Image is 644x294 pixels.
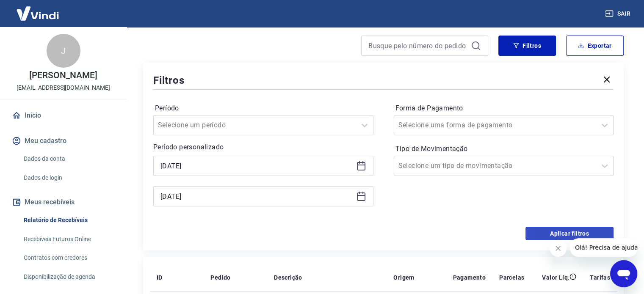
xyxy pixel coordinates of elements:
[550,240,567,257] iframe: Fechar mensagem
[395,103,612,113] label: Forma de Pagamento
[5,6,71,13] span: Olá! Precisa de ajuda?
[153,142,373,152] p: Período personalizado
[542,273,569,282] p: Valor Líq.
[10,0,65,26] img: Vindi
[160,190,353,203] input: Data final
[20,169,116,187] a: Dados de login
[395,144,612,154] label: Tipo de Movimentação
[20,231,116,248] a: Recebíveis Futuros Online
[603,6,634,22] button: Sair
[157,273,163,282] p: ID
[20,268,116,286] a: Disponibilização de agenda
[10,132,116,150] button: Meu cadastro
[20,150,116,168] a: Dados da conta
[590,273,610,282] p: Tarifas
[20,249,116,267] a: Contratos com credores
[570,238,637,257] iframe: Mensagem da empresa
[10,106,116,125] a: Início
[368,39,467,52] input: Busque pelo número do pedido
[498,36,556,56] button: Filtros
[525,227,614,240] button: Aplicar filtros
[393,273,414,282] p: Origem
[160,159,353,172] input: Data inicial
[20,212,116,229] a: Relatório de Recebíveis
[17,83,110,92] p: [EMAIL_ADDRESS][DOMAIN_NAME]
[274,273,302,282] p: Descrição
[10,193,116,212] button: Meus recebíveis
[610,260,637,287] iframe: Botão para abrir a janela de mensagens
[153,74,185,87] h5: Filtros
[566,36,624,56] button: Exportar
[499,273,524,282] p: Parcelas
[29,71,97,80] p: [PERSON_NAME]
[47,34,80,68] div: J
[210,273,230,282] p: Pedido
[453,273,486,282] p: Pagamento
[155,103,372,113] label: Período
